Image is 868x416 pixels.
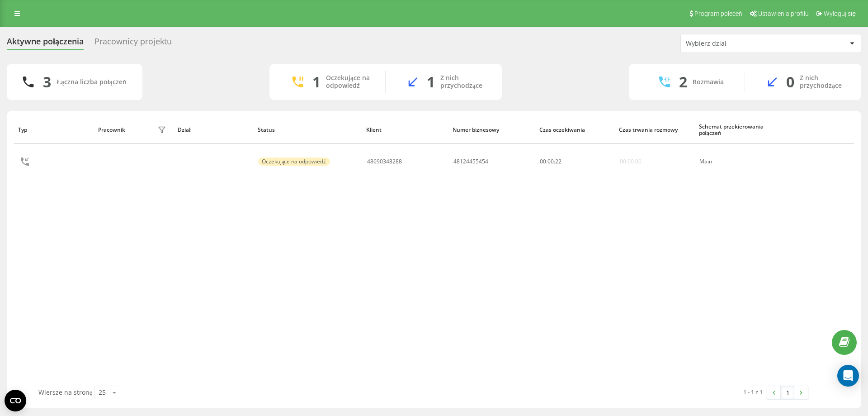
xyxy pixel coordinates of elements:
[540,158,561,165] div: : :
[258,158,330,166] div: Oczekujące na odpowiedź
[824,10,856,17] span: Wyloguj się
[619,127,690,133] div: Czas trwania rozmowy
[453,127,530,133] div: Numer biznesowy
[38,388,92,397] span: Wiersze na stronę
[540,158,546,165] span: 00
[427,73,435,91] div: 1
[57,78,126,86] div: Łączna liczba połączeń
[758,10,809,17] span: Ustawienia profilu
[94,37,172,51] div: Pracownicy projektu
[43,73,51,91] div: 3
[679,73,687,91] div: 2
[367,158,402,165] div: 48690348288
[18,127,90,133] div: Typ
[699,124,770,137] div: Schemat przekierowania połączeń
[258,127,358,133] div: Status
[620,158,642,165] div: 00:00:00
[99,388,106,397] div: 25
[555,158,561,165] span: 22
[366,127,444,133] div: Klient
[786,73,794,91] div: 0
[781,386,794,399] a: 1
[693,78,724,86] div: Rozmawia
[694,10,742,17] span: Program poleceń
[5,390,26,411] button: Open CMP widget
[547,158,554,165] span: 00
[837,365,859,387] div: Open Intercom Messenger
[453,158,488,165] div: 48124455454
[326,74,372,90] div: Oczekujące na odpowiedź
[440,74,488,90] div: Z nich przychodzące
[98,127,125,133] div: Pracownik
[312,73,321,91] div: 1
[743,387,763,397] div: 1 - 1 z 1
[686,40,794,48] div: Wybierz dział
[539,127,611,133] div: Czas oczekiwania
[699,158,769,165] div: Main
[800,74,848,90] div: Z nich przychodzące
[178,127,249,133] div: Dział
[7,37,84,51] div: Aktywne połączenia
